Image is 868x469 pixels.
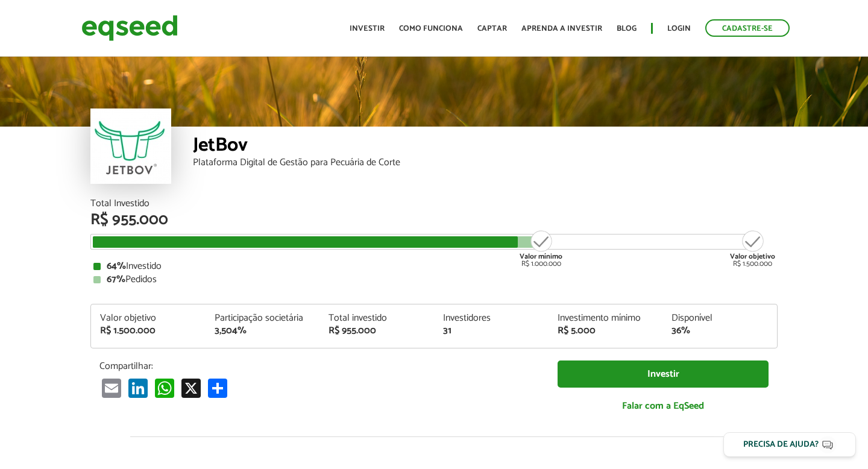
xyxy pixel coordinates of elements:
[705,19,790,37] a: Cadastre-se
[193,136,778,158] div: JetBov
[520,251,562,262] strong: Valor mínimo
[671,313,768,323] div: Disponível
[558,326,654,336] div: R$ 5.000
[99,378,124,398] a: Email
[99,360,539,372] p: Compartilhar:
[107,271,125,288] strong: 67%
[81,12,178,44] img: EqSeed
[329,326,425,336] div: R$ 955.000
[730,251,775,262] strong: Valor objetivo
[443,326,539,336] div: 31
[100,313,197,323] div: Valor objetivo
[329,313,425,323] div: Total investido
[153,378,177,398] a: WhatsApp
[93,275,775,285] div: Pedidos
[399,25,463,33] a: Como funciona
[100,326,197,336] div: R$ 1.500.000
[558,360,769,388] a: Investir
[558,313,654,323] div: Investimento mínimo
[193,158,778,168] div: Plataforma Digital de Gestão para Pecuária de Corte
[521,25,602,33] a: Aprenda a investir
[350,25,385,33] a: Investir
[179,378,203,398] a: X
[126,378,150,398] a: LinkedIn
[671,326,768,336] div: 36%
[558,394,769,418] a: Falar com a EqSeed
[93,262,775,271] div: Investido
[90,199,778,209] div: Total Investido
[215,326,311,336] div: 3,504%
[667,25,691,33] a: Login
[617,25,637,33] a: Blog
[90,212,778,228] div: R$ 955.000
[443,313,539,323] div: Investidores
[518,229,564,268] div: R$ 1.000.000
[215,313,311,323] div: Participação societária
[107,258,126,274] strong: 64%
[206,378,230,398] a: Share
[730,229,775,268] div: R$ 1.500.000
[477,25,507,33] a: Captar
